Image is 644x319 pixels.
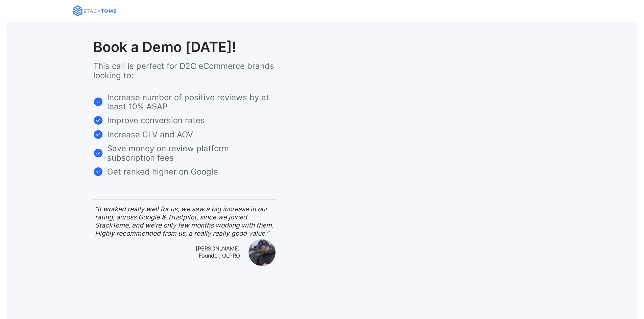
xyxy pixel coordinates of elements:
p: Get ranked higher on Google [107,167,218,176]
p: Increase CLV and AOV [107,130,193,139]
div: [PERSON_NAME] Founder, OLPRO [196,245,240,259]
h2: Book a Demo [DATE]! [93,39,236,56]
em: “It worked really well for us, we saw a big increase in our rating, across Google & Trustpilot, s... [95,205,273,237]
p: Save money on review platform subscription fees [107,144,277,162]
p: Improve conversion rates [107,116,205,125]
p: Increase number of positive reviews by at least 10% ASAP [107,93,277,111]
p: This call is perfect for D2C eCommerce brands looking to: [93,61,277,80]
